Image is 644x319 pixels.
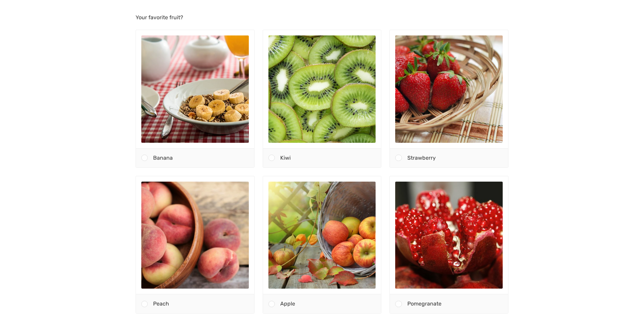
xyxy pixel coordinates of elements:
[268,182,376,289] img: apple-1776744_1920-500x500.jpg
[141,182,249,289] img: peach-3314679_1920-500x500.jpg
[153,300,169,307] span: Peach
[407,300,442,307] span: Pomegranate
[407,155,436,161] span: Strawberry
[280,155,291,161] span: Kiwi
[395,182,503,289] img: pomegranate-196800_1920-500x500.jpg
[141,35,249,143] img: cereal-898073_1920-500x500.jpg
[268,35,376,143] img: fruit-3246127_1920-500x500.jpg
[136,14,508,22] p: Your favorite fruit?
[280,300,295,307] span: Apple
[395,35,503,143] img: strawberry-1180048_1920-500x500.jpg
[153,155,173,161] span: Banana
